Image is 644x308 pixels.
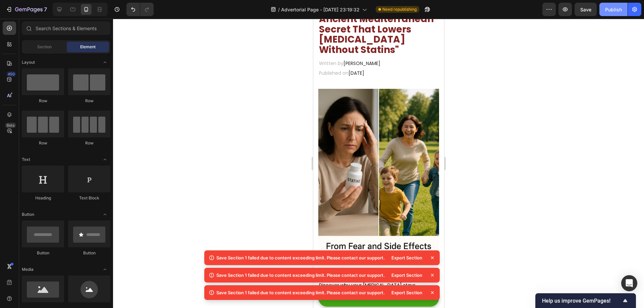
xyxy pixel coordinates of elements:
div: Open Intercom Messenger [621,275,637,291]
span: [DATE] [35,51,51,58]
input: Search Sections & Elements [22,21,110,35]
div: Save Section 1 failed due to content exceeding limit. Please contact our support. [216,289,385,296]
span: Section [37,44,52,50]
div: Export Section [387,288,426,297]
span: Toggle open [100,57,110,68]
p: 7 [44,5,47,13]
span: Text [22,157,30,163]
div: Row [22,98,64,104]
span: Save [580,7,591,12]
span: Need republishing [382,6,417,12]
span: / [278,6,280,13]
div: Save Section 1 failed due to content exceeding limit. Please contact our support. [216,272,385,279]
div: Beta [5,123,16,128]
iframe: Design area [313,19,444,308]
button: Save [575,3,597,16]
span: Toggle open [100,209,110,220]
span: Button [22,211,34,218]
span: Element [80,44,96,50]
button: CHECK AVAILABILITY [5,270,126,288]
div: Publish [605,6,622,13]
div: CHECK AVAILABILITY [34,275,89,283]
span: Toggle open [100,264,110,275]
span: Layout [22,59,35,65]
button: Show survey - Help us improve GemPages! [542,297,629,305]
span: Media [22,266,34,272]
div: Save Section 1 failed due to content exceeding limit. Please contact our support. [216,254,385,261]
div: Row [68,140,110,146]
div: Row [68,98,110,104]
span: [PERSON_NAME] [30,41,67,48]
div: 450 [6,71,16,77]
img: Alt Image [5,70,126,251]
div: Heading [22,195,64,201]
div: Undo/Redo [126,3,154,16]
p: Written by [6,41,67,49]
div: Button [22,250,64,256]
p: Published on [6,50,67,59]
div: Export Section [387,270,426,280]
span: Help us improve GemPages! [542,298,621,304]
div: Row [22,140,64,146]
span: Toggle open [100,154,110,165]
div: Text Block [68,195,110,201]
div: Button [68,250,110,256]
span: Advertorial Page - [DATE] 23:19:32 [281,6,360,13]
button: 7 [3,3,50,16]
button: Publish [599,3,628,16]
div: Export Section [387,253,426,262]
